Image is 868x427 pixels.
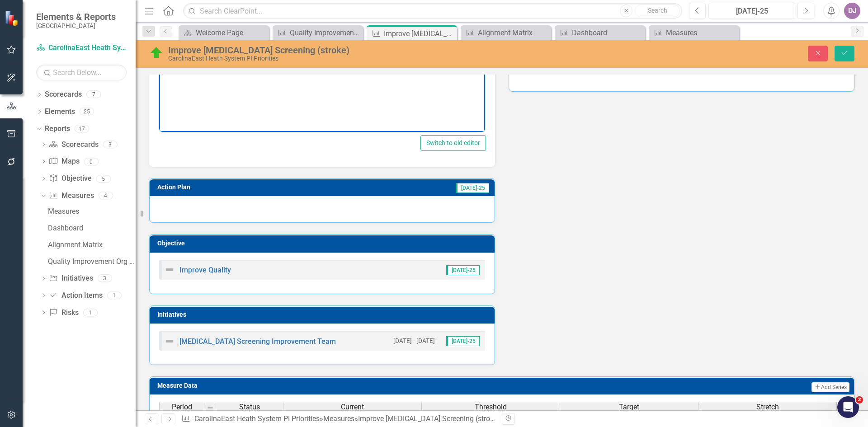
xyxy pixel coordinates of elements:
[648,7,667,14] span: Search
[45,124,70,134] a: Reports
[46,238,136,252] a: Alignment Matrix
[844,3,860,19] button: DJ
[651,27,737,38] a: Measures
[45,107,75,117] a: Elements
[49,156,79,167] a: Maps
[463,27,549,38] a: Alignment Matrix
[358,414,500,423] div: Improve [MEDICAL_DATA] Screening (stroke)
[290,27,361,38] div: Quality Improvement Org Goals
[49,308,78,318] a: Risks
[572,27,643,38] div: Dashboard
[157,382,513,389] h3: Measure Data
[107,291,122,299] div: 1
[45,89,82,100] a: Scorecards
[49,291,102,301] a: Action Items
[48,258,136,266] div: Quality Improvement Org Goals
[46,204,136,219] a: Measures
[36,22,116,29] small: [GEOGRAPHIC_DATA]
[83,309,98,316] div: 1
[49,191,94,201] a: Measures
[478,27,549,38] div: Alignment Matrix
[48,207,136,216] div: Measures
[49,174,91,184] a: Objective
[157,311,490,318] h3: Initiatives
[341,403,364,411] span: Current
[75,125,89,132] div: 17
[384,28,455,39] div: Improve [MEDICAL_DATA] Screening (stroke)
[36,65,127,80] input: Search Below...
[179,266,231,274] a: Improve Quality
[635,5,680,17] button: Search
[168,45,545,55] div: Improve [MEDICAL_DATA] Screening (stroke)
[194,414,320,423] a: CarolinaEast Heath System PI Priorities
[181,27,267,38] a: Welcome Page
[811,382,849,392] button: Add Series
[456,183,489,193] span: [DATE]-25
[49,273,93,284] a: Initiatives
[446,336,480,346] span: [DATE]-25
[164,336,175,347] img: Not Defined
[207,404,214,411] img: 8DAGhfEEPCf229AAAAAElFTkSuQmCC
[80,108,94,116] div: 25
[164,264,175,275] img: Not Defined
[756,403,779,411] span: Stretch
[323,414,354,423] a: Measures
[49,140,98,150] a: Scorecards
[856,396,863,404] span: 2
[420,135,486,151] button: Switch to old editor
[446,265,480,275] span: [DATE]-25
[837,396,859,418] iframe: Intercom live chat
[179,337,336,346] a: [MEDICAL_DATA] Screening Improvement Team
[181,414,495,424] div: » »
[103,141,118,148] div: 3
[2,2,324,67] p: In [DATE], [GEOGRAPHIC_DATA]'s [MEDICAL_DATA] screening measure is "On Track," with a value of 90...
[86,91,101,99] div: 7
[5,10,20,26] img: ClearPoint Strategy
[666,27,737,38] div: Measures
[708,3,795,19] button: [DATE]-25
[99,192,113,200] div: 4
[393,337,435,345] small: [DATE] - [DATE]
[96,175,111,183] div: 5
[46,254,136,269] a: Quality Improvement Org Goals
[619,403,639,411] span: Target
[172,403,192,411] span: Period
[557,27,643,38] a: Dashboard
[84,158,99,165] div: 0
[48,224,136,232] div: Dashboard
[239,403,260,411] span: Status
[157,240,490,247] h3: Objective
[275,27,361,38] a: Quality Improvement Org Goals
[168,55,545,62] div: CarolinaEast Heath System PI Priorities
[48,241,136,249] div: Alignment Matrix
[46,221,136,235] a: Dashboard
[149,46,164,60] img: On Track
[712,6,792,17] div: [DATE]-25
[475,403,507,411] span: Threshold
[36,11,116,22] span: Elements & Reports
[183,3,682,19] input: Search ClearPoint...
[36,43,127,53] a: CarolinaEast Heath System PI Priorities
[196,27,267,38] div: Welcome Page
[98,275,112,282] div: 3
[157,184,321,191] h3: Action Plan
